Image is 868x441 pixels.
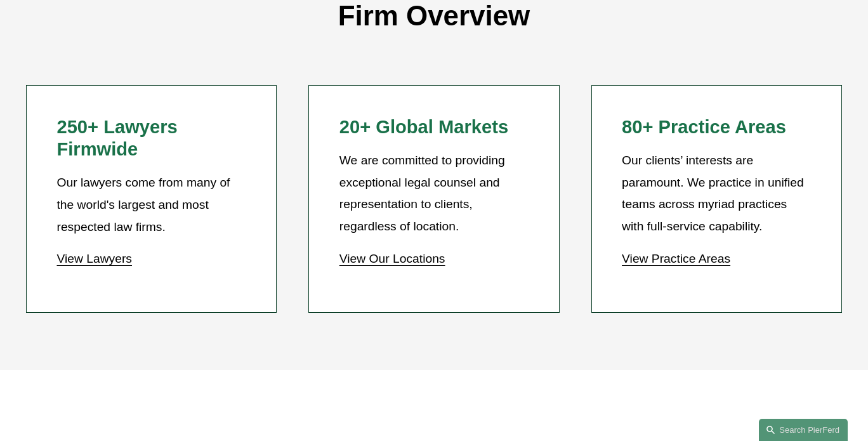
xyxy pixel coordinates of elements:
a: View Our Locations [339,252,445,265]
h2: 250+ Lawyers Firmwide [56,116,246,161]
a: View Lawyers [56,252,132,265]
h2: 20+ Global Markets [339,116,529,138]
a: Search this site [759,419,848,441]
p: Our lawyers come from many of the world's largest and most respected law firms. [56,172,246,238]
p: Our clients’ interests are paramount. We practice in unified teams across myriad practices with f... [622,150,811,238]
a: View Practice Areas [622,252,730,265]
p: We are committed to providing exceptional legal counsel and representation to clients, regardless... [339,150,529,238]
h2: 80+ Practice Areas [622,116,811,138]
